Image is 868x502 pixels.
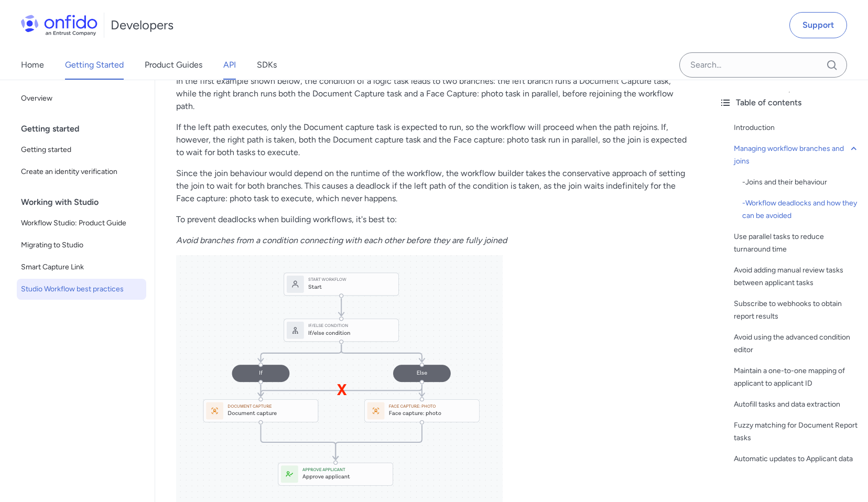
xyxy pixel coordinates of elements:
[17,139,146,160] a: Getting started
[17,213,146,234] a: Workflow Studio: Product Guide
[734,453,860,465] a: Automatic updates to Applicant data
[17,88,146,109] a: Overview
[21,92,142,105] span: Overview
[17,235,146,256] a: Migrating to Studio
[734,298,860,323] a: Subscribe to webhooks to obtain report results
[21,261,142,274] span: Smart Capture Link
[17,279,146,300] a: Studio Workflow best practices
[734,398,860,411] a: Autofill tasks and data extraction
[742,197,860,222] div: - Workflow deadlocks and how they can be avoided
[789,12,847,38] a: Support
[223,50,236,80] a: API
[742,176,860,189] a: -Joins and their behaviour
[145,50,202,80] a: Product Guides
[21,192,150,213] div: Working with Studio
[734,264,860,289] a: Avoid adding manual review tasks between applicant tasks
[742,197,860,222] a: -Workflow deadlocks and how they can be avoided
[257,50,277,80] a: SDKs
[734,419,860,444] a: Fuzzy matching for Document Report tasks
[21,166,142,178] span: Create an identity verification
[21,15,97,36] img: Onfido Logo
[176,167,690,205] p: Since the join behaviour would depend on the runtime of the workflow, the workflow builder takes ...
[17,257,146,278] a: Smart Capture Link
[21,283,142,296] span: Studio Workflow best practices
[17,161,146,182] a: Create an identity verification
[176,75,690,113] p: In the first example shown below, the condition of a logic task leads to two branches: the left b...
[734,331,860,356] a: Avoid using the advanced condition editor
[21,144,142,156] span: Getting started
[734,231,860,256] a: Use parallel tasks to reduce turnaround time
[679,52,847,78] input: Onfido search input field
[21,50,44,80] a: Home
[734,122,860,134] a: Introduction
[21,217,142,230] span: Workflow Studio: Product Guide
[21,239,142,252] span: Migrating to Studio
[176,121,690,159] p: If the left path executes, only the Document capture task is expected to run, so the workflow wil...
[176,213,690,226] p: To prevent deadlocks when building workflows, it's best to:
[734,365,860,390] a: Maintain a one-to-one mapping of applicant to applicant ID
[176,235,507,245] em: Avoid branches from a condition connecting with each other before they are fully joined
[65,50,124,80] a: Getting Started
[719,96,860,109] div: Table of contents
[734,143,860,168] a: Managing workflow branches and joins
[21,118,150,139] div: Getting started
[742,176,860,189] div: - Joins and their behaviour
[111,17,173,34] h1: Developers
